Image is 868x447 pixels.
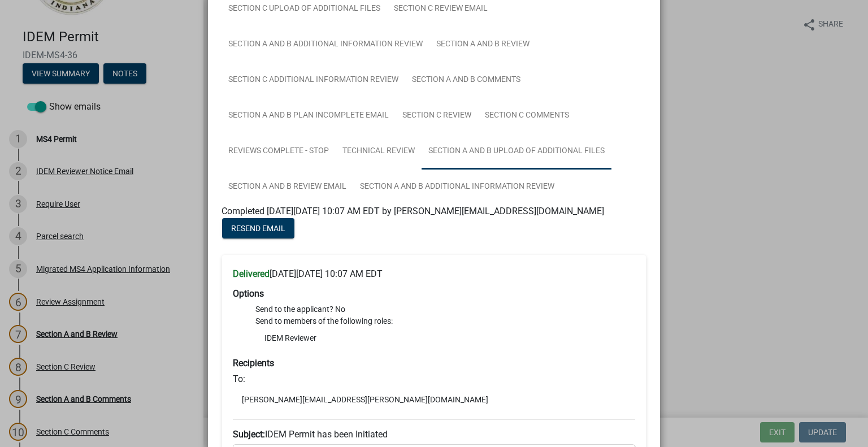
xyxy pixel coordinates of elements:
[222,62,405,98] a: Section C Additional Information Review
[429,27,536,63] a: Section A and B Review
[222,206,604,216] span: Completed [DATE][DATE] 10:07 AM EDT by [PERSON_NAME][EMAIL_ADDRESS][DOMAIN_NAME]
[233,268,635,279] h6: [DATE][DATE] 10:07 AM EDT
[222,169,353,205] a: Section A and B Review Email
[222,218,294,238] button: Resend Email
[255,329,635,346] li: IDEM Reviewer
[255,315,635,349] li: Send to members of the following roles:
[222,27,429,63] a: Section A and B Additional Information Review
[353,169,561,205] a: Section A and B Additional Information Review
[233,288,264,299] strong: Options
[233,391,635,408] li: [PERSON_NAME][EMAIL_ADDRESS][PERSON_NAME][DOMAIN_NAME]
[422,133,611,170] a: Section A and B Upload of Additional Files
[336,133,422,170] a: Technical Review
[231,224,285,233] span: Resend Email
[233,429,635,440] h6: IDEM Permit has been Initiated
[255,303,635,315] li: Send to the applicant? No
[405,62,527,98] a: Section A and B Comments
[222,133,336,170] a: Reviews Complete - Stop
[233,374,635,384] h6: To:
[478,98,576,134] a: Section C Comments
[396,98,478,134] a: Section C Review
[233,429,265,440] strong: Subject:
[233,268,270,279] strong: Delivered
[222,98,396,134] a: Section A and B Plan Incomplete Email
[233,358,274,368] strong: Recipients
